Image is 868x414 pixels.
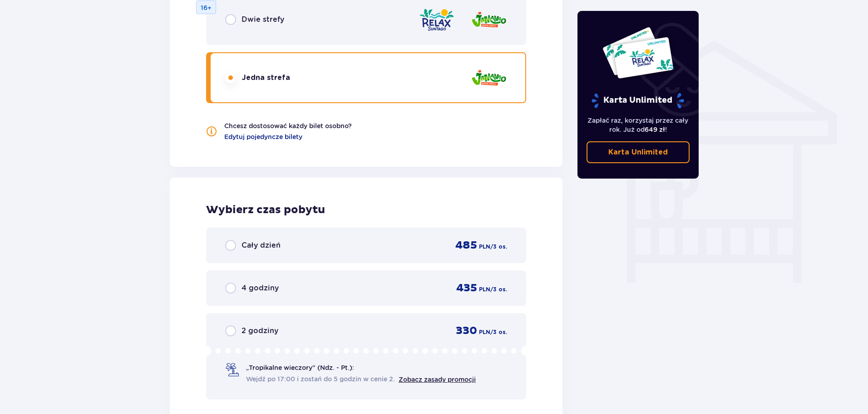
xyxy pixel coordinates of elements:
[479,285,490,294] p: PLN
[242,283,279,293] p: 4 godziny
[490,285,507,294] p: / 3 os.
[608,147,668,157] p: Karta Unlimited
[246,363,354,372] p: „Tropikalne wieczory" (Ndz. - Pt.):
[242,240,281,250] p: Cały dzień
[224,132,302,141] a: Edytuj pojedyncze bilety
[479,328,490,336] p: PLN
[587,116,690,134] p: Zapłać raz, korzystaj przez cały rok. Już od !
[490,328,507,336] p: / 3 os.
[490,243,507,251] p: / 3 os.
[645,126,665,133] span: 649 zł
[456,281,477,295] p: 435
[471,7,507,33] img: zone logo
[471,65,507,91] img: zone logo
[206,203,526,217] p: Wybierz czas pobytu
[591,93,685,109] p: Karta Unlimited
[242,15,284,25] p: Dwie strefy
[399,376,476,383] a: Zobacz zasady promocji
[224,121,352,130] p: Chcesz dostosować każdy bilet osobno?
[587,141,690,163] a: Karta Unlimited
[419,7,455,33] img: zone logo
[242,73,290,83] p: Jedna strefa
[456,324,477,338] p: 330
[246,374,395,384] span: Wejdź po 17:00 i zostań do 5 godzin w cenie 2.
[479,243,490,251] p: PLN
[201,3,212,12] p: 16+
[242,326,278,336] p: 2 godziny
[455,239,477,252] p: 485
